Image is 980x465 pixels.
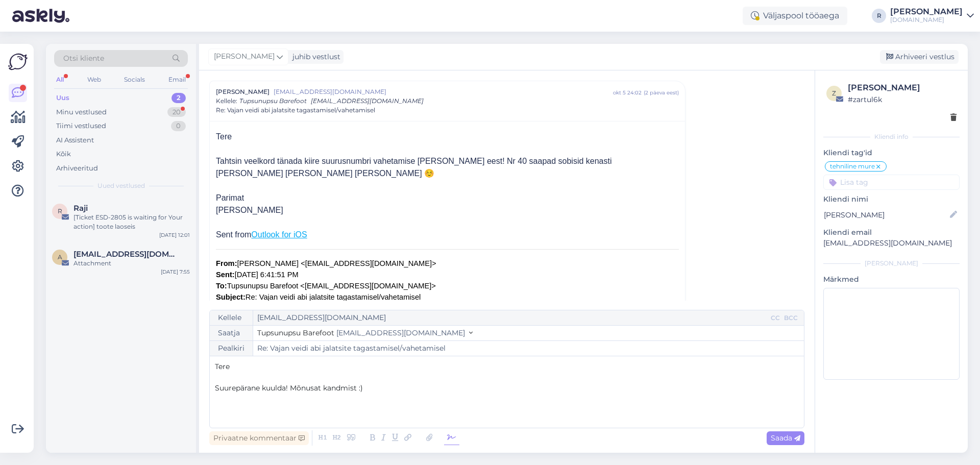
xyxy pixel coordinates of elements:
[743,7,847,25] div: Väljaspool tööaega
[890,8,963,16] div: [PERSON_NAME]
[216,282,227,290] b: To:
[823,148,960,158] p: Kliendi tag'id
[215,362,230,371] span: Tere
[85,73,103,86] div: Web
[769,313,782,323] div: CC
[216,87,269,96] span: [PERSON_NAME]
[644,89,679,96] div: ( 2 päeva eest )
[216,131,679,143] div: Tere
[161,268,190,276] div: [DATE] 7:55
[214,51,275,62] span: [PERSON_NAME]
[872,9,886,23] div: R
[336,328,465,337] span: [EMAIL_ADDRESS][DOMAIN_NAME]
[824,209,948,221] input: Lisa nimi
[823,274,960,285] p: Märkmed
[830,163,875,169] span: tehniline mure
[58,253,62,261] span: a
[216,106,375,115] span: Re: Vajan veidi abi jalatsite tagastamisel/vahetamisel
[56,163,98,174] div: Arhiveeritud
[274,87,613,96] span: [EMAIL_ADDRESS][DOMAIN_NAME]
[216,259,237,267] b: From:
[171,121,186,131] div: 0
[122,73,147,86] div: Socials
[216,259,436,301] font: [PERSON_NAME] <[EMAIL_ADDRESS][DOMAIN_NAME]> [DATE] 6:41:51 PM Tupsunupsu Barefoot <[EMAIL_ADDRES...
[167,107,186,117] div: 20
[890,16,963,24] div: [DOMAIN_NAME]
[880,50,959,64] div: Arhiveeri vestlus
[210,326,253,340] div: Saatja
[216,229,679,241] div: Sent from
[253,341,804,356] input: Write subject here...
[73,250,180,259] span: alshaibiconsults@gmail.com
[216,271,235,279] b: Sent:
[8,52,28,71] img: Askly Logo
[58,207,62,215] span: R
[253,310,769,325] input: Recepient...
[823,259,960,268] div: [PERSON_NAME]
[216,293,246,301] b: Subject:
[832,89,836,97] span: z
[890,8,974,24] a: [PERSON_NAME][DOMAIN_NAME]
[216,192,679,204] div: Parimat
[171,93,186,103] div: 2
[73,204,88,213] span: Raji
[210,341,253,356] div: Pealkiri
[216,204,679,216] div: [PERSON_NAME]
[166,73,188,86] div: Email
[56,107,107,117] div: Minu vestlused
[63,53,104,64] span: Otsi kliente
[848,82,957,94] div: [PERSON_NAME]
[56,149,71,159] div: Kõik
[288,52,340,62] div: juhib vestlust
[56,121,106,131] div: Tiimi vestlused
[311,97,424,105] span: [EMAIL_ADDRESS][DOMAIN_NAME]
[73,259,190,268] div: Attachment
[771,433,800,443] span: Saada
[823,194,960,205] p: Kliendi nimi
[782,313,800,323] div: BCC
[823,227,960,238] p: Kliendi email
[54,73,66,86] div: All
[613,89,642,96] div: okt 5 24:02
[56,93,69,103] div: Uus
[216,155,679,180] div: Tahtsin veelkord tänada kiire suurusnumbri vahetamise [PERSON_NAME] eest! Nr 40 saapad sobisid ke...
[210,310,253,325] div: Kellele
[97,181,145,190] span: Uued vestlused
[216,97,237,105] span: Kellele :
[251,230,307,239] a: Outlook for iOS
[257,328,473,338] button: Tupsunupsu Barefoot [EMAIL_ADDRESS][DOMAIN_NAME]
[159,231,190,239] div: [DATE] 12:01
[209,431,309,445] div: Privaatne kommentaar
[239,97,307,105] span: Tupsunupsu Barefoot
[848,94,957,105] div: # zartul6k
[823,175,960,190] input: Lisa tag
[56,135,94,145] div: AI Assistent
[257,328,334,337] span: Tupsunupsu Barefoot
[215,383,363,393] span: Suurepärane kuulda! Mõnusat kandmist :)
[73,213,190,231] div: [Ticket ESD-2805 is waiting for Your action] toote laoseis
[823,132,960,141] div: Kliendi info
[823,238,960,249] p: [EMAIL_ADDRESS][DOMAIN_NAME]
